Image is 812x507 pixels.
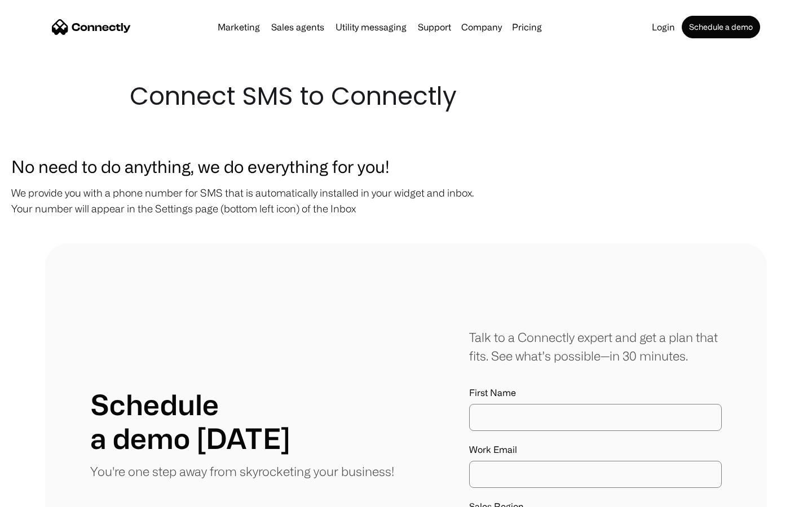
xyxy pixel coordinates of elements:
label: First Name [469,388,722,398]
p: ‍ [11,222,801,238]
div: Talk to a Connectly expert and get a plan that fits. See what’s possible—in 30 minutes. [469,328,722,365]
p: You're one step away from skyrocketing your business! [90,462,394,481]
p: We provide you with a phone number for SMS that is automatically installed in your widget and inb... [11,185,801,216]
label: Work Email [469,444,722,455]
a: Marketing [213,23,264,32]
ul: Language list [23,487,68,503]
a: Pricing [507,23,546,32]
aside: Language selected: English [11,487,68,503]
a: Utility messaging [331,23,411,32]
a: home [52,19,131,35]
h3: No need to do anything, we do everything for you! [11,153,801,179]
a: Sales agents [267,23,329,32]
a: Login [647,23,679,32]
h1: Connect SMS to Connectly [130,79,682,114]
a: Schedule a demo [682,16,760,38]
a: Support [413,23,456,32]
h1: Schedule a demo [DATE] [90,388,290,455]
div: Company [458,19,505,35]
div: Company [461,19,502,35]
